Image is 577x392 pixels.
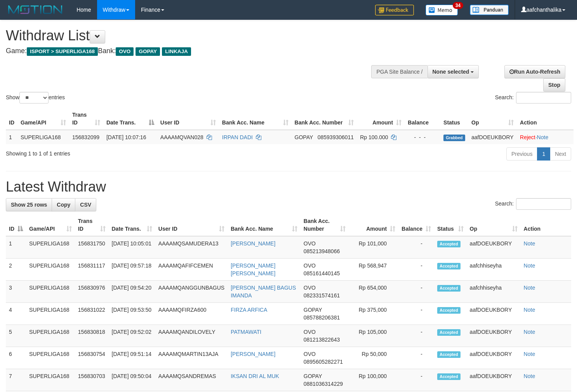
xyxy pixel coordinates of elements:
[304,240,316,247] span: OVO
[109,259,155,281] td: [DATE] 09:57:18
[109,281,155,303] td: [DATE] 09:54:20
[517,130,574,144] td: ·
[398,347,434,369] td: -
[398,214,434,236] th: Balance: activate to sort column ascending
[304,285,316,291] span: OVO
[292,108,357,130] th: Bank Acc. Number: activate to sort column ascending
[398,325,434,347] td: -
[349,347,398,369] td: Rp 50,000
[109,347,155,369] td: [DATE] 09:51:14
[506,147,537,161] a: Previous
[75,214,109,236] th: Trans ID: activate to sort column ascending
[349,236,398,259] td: Rp 101,000
[6,130,17,144] td: 1
[69,108,103,130] th: Trans ID: activate to sort column ascending
[6,92,65,104] label: Show entries
[304,337,340,343] span: Copy 081213822643 to clipboard
[80,202,91,208] span: CSV
[155,214,228,236] th: User ID: activate to sort column ascending
[443,135,465,141] span: Grabbed
[116,47,134,56] span: OVO
[304,292,340,299] span: Copy 082331574161 to clipboard
[109,369,155,391] td: [DATE] 09:50:04
[109,214,155,236] th: Date Trans.: activate to sort column ascending
[371,65,427,78] div: PGA Site Balance /
[155,281,228,303] td: AAAAMQANGGUNBAGUS
[304,248,340,254] span: Copy 085213948066 to clipboard
[6,325,26,347] td: 5
[109,236,155,259] td: [DATE] 10:05:01
[26,236,75,259] td: SUPERLIGA168
[75,198,96,211] a: CSV
[524,373,535,379] a: Note
[550,147,571,161] a: Next
[6,369,26,391] td: 7
[231,373,279,379] a: IKSAN DRI AL MUK
[467,236,521,259] td: aafDOEUKBORY
[318,134,354,140] span: Copy 085939306011 to clipboard
[349,369,398,391] td: Rp 100,000
[428,65,479,78] button: None selected
[136,47,160,56] span: GOPAY
[433,69,469,75] span: None selected
[155,259,228,281] td: AAAAMQAFIFCEMEN
[495,92,571,104] label: Search:
[75,303,109,325] td: 156831022
[304,373,322,379] span: GOPAY
[52,198,75,211] a: Copy
[426,5,458,16] img: Button%20Memo.svg
[349,259,398,281] td: Rp 568,947
[155,236,228,259] td: AAAAMQSAMUDERA13
[304,351,316,357] span: OVO
[155,347,228,369] td: AAAAMQMARTIN13AJA
[349,214,398,236] th: Amount: activate to sort column ascending
[155,303,228,325] td: AAAAMQFIRZA600
[6,281,26,303] td: 3
[437,307,461,314] span: Accepted
[57,202,70,208] span: Copy
[524,285,535,291] a: Note
[17,130,69,144] td: SUPERLIGA168
[231,262,275,276] a: [PERSON_NAME] [PERSON_NAME]
[398,281,434,303] td: -
[19,92,49,104] select: Showentries
[75,325,109,347] td: 156830818
[304,329,316,335] span: OVO
[437,373,461,380] span: Accepted
[468,130,517,144] td: aafDOEUKBORY
[405,108,440,130] th: Balance
[520,134,535,140] a: Reject
[398,259,434,281] td: -
[304,314,340,321] span: Copy 085788206381 to clipboard
[231,240,275,247] a: [PERSON_NAME]
[504,65,565,78] a: Run Auto-Refresh
[26,303,75,325] td: SUPERLIGA168
[231,329,261,335] a: PATMAWATI
[467,281,521,303] td: aafchhiseyha
[75,347,109,369] td: 156830754
[162,47,191,56] span: LINKAJA
[75,281,109,303] td: 156830976
[467,347,521,369] td: aafDOEUKBORY
[360,134,388,140] span: Rp 100.000
[6,236,26,259] td: 1
[295,134,313,140] span: GOPAY
[521,214,571,236] th: Action
[27,47,98,56] span: ISPORT > SUPERLIGA168
[524,329,535,335] a: Note
[467,303,521,325] td: aafDOEUKBORY
[228,214,301,236] th: Bank Acc. Name: activate to sort column ascending
[219,108,292,130] th: Bank Acc. Name: activate to sort column ascending
[304,381,343,387] span: Copy 0881036314229 to clipboard
[231,307,267,313] a: FIRZA ARFICA
[467,214,521,236] th: Op: activate to sort column ascending
[26,347,75,369] td: SUPERLIGA168
[301,214,349,236] th: Bank Acc. Number: activate to sort column ascending
[437,351,461,358] span: Accepted
[495,198,571,210] label: Search:
[375,5,414,16] img: Feedback.jpg
[6,303,26,325] td: 4
[468,108,517,130] th: Op: activate to sort column ascending
[6,108,17,130] th: ID
[75,369,109,391] td: 156830703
